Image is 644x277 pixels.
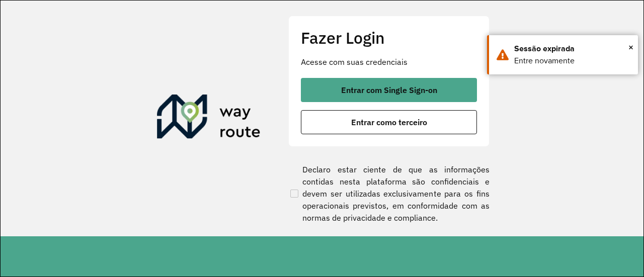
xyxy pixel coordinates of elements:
img: Roteirizador AmbevTech [157,95,261,143]
button: button [301,78,477,102]
span: Entrar com Single Sign-on [341,86,437,94]
span: × [628,40,633,55]
span: Entrar como terceiro [351,118,427,126]
button: Close [628,40,633,55]
div: Sessão expirada [514,43,630,55]
label: Declaro estar ciente de que as informações contidas nesta plataforma são confidenciais e devem se... [288,163,490,224]
button: button [301,110,477,134]
p: Acesse com suas credenciais [301,56,477,68]
div: Entre novamente [514,55,630,67]
h2: Fazer Login [301,28,477,47]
